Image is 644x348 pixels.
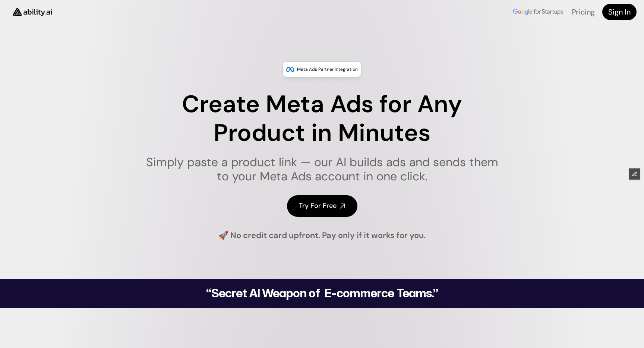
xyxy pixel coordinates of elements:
[602,4,637,20] a: Sign In
[572,7,595,17] a: Pricing
[141,90,503,148] h1: Create Meta Ads for Any Product in Minutes
[608,7,631,17] h4: Sign In
[629,168,640,180] button: Edit Framer Content
[297,66,358,73] p: Meta Ads Partner Integration
[141,155,503,184] h1: Simply paste a product link — our AI builds ads and sends them to your Meta Ads account in one cl...
[299,201,337,211] h4: Try For Free
[187,287,457,299] h2: “Secret AI Weapon of E-commerce Teams.”
[287,195,357,216] a: Try For Free
[218,230,426,241] h4: 🚀 No credit card upfront. Pay only if it works for you.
